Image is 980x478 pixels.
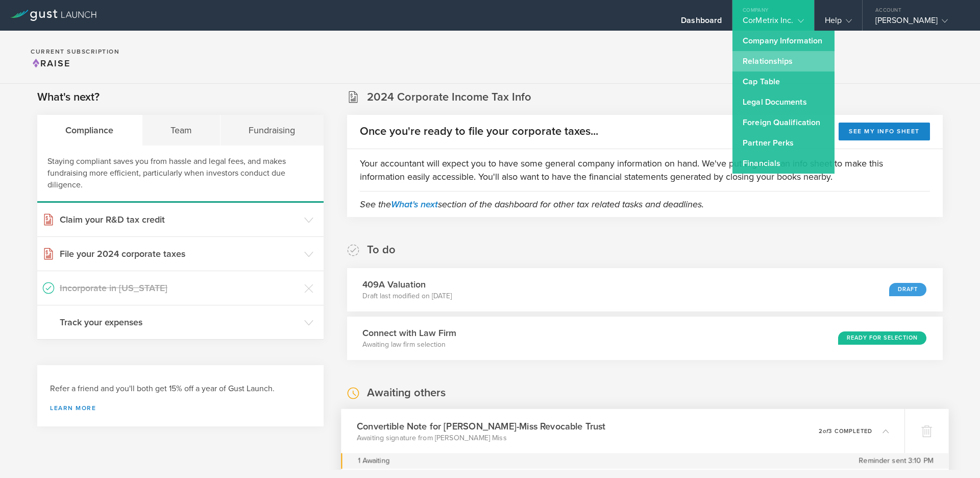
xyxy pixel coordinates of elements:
[347,268,943,312] div: 409A ValuationDraft last modified on [DATE]Draft
[142,115,221,146] div: Team
[929,429,980,478] iframe: Chat Widget
[367,243,396,257] h2: To do
[31,58,70,69] span: Raise
[360,199,704,210] em: See the section of the dashboard for other tax related tasks and deadlines.
[839,123,930,140] button: See my info sheet
[60,213,299,226] h3: Claim your R&D tax credit
[360,157,930,183] p: Your accountant will expect you to have some general company information on hand. We've put toget...
[743,15,803,31] div: CorMetrix Inc.
[391,199,438,210] a: What's next
[362,326,456,340] h3: Connect with Law Firm
[825,15,852,31] div: Help
[360,124,598,139] h2: Once you're ready to file your corporate taxes...
[37,90,100,105] h2: What's next?
[31,49,119,55] h2: Current Subscription
[220,115,324,146] div: Fundraising
[362,340,456,350] p: Awaiting law firm selection
[37,146,324,203] div: Staying compliant saves you from hassle and legal fees, and makes fundraising more efficient, par...
[889,283,926,296] div: Draft
[823,427,828,434] em: of
[50,405,311,411] a: Learn more
[60,247,299,260] h3: File your 2024 corporate taxes
[367,90,531,105] h2: 2024 Corporate Income Tax Info
[50,383,311,395] h3: Refer a friend and you'll both get 15% off a year of Gust Launch.
[362,291,452,301] p: Draft last modified on [DATE]
[357,419,606,433] h3: Convertible Note for [PERSON_NAME]-Miss Revocable Trust
[875,15,962,31] div: [PERSON_NAME]
[37,115,142,146] div: Compliance
[838,331,926,345] div: Ready for Selection
[681,15,722,31] div: Dashboard
[357,433,606,443] p: Awaiting signature from [PERSON_NAME] Miss
[819,428,872,434] p: 2 3 completed
[362,278,452,291] h3: 409A Valuation
[60,316,299,329] h3: Track your expenses
[859,453,933,469] span: Reminder sent 3:10 PM
[347,317,943,360] div: Connect with Law FirmAwaiting law firm selectionReady for Selection
[358,453,389,469] div: 1 Awaiting
[60,281,299,295] h3: Incorporate in [US_STATE]
[367,386,446,400] h2: Awaiting others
